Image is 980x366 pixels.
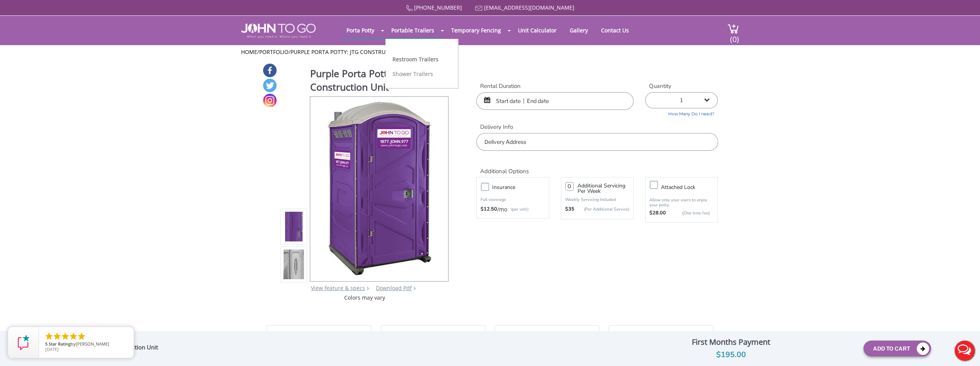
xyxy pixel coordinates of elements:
h3: Attached lock [661,182,721,192]
span: by [45,342,127,347]
img: Product [321,97,438,278]
div: /mo [481,206,545,213]
a: [EMAIL_ADDRESS][DOMAIN_NAME] [484,4,574,11]
strong: $12.50 [481,206,497,213]
h2: Additional Options [476,159,718,175]
a: Facebook [263,64,277,77]
a: Download Pdf [376,284,412,292]
a: Gallery [564,23,594,38]
span: (0) [730,28,739,44]
span: Star Rating [49,341,71,347]
p: {One time fee} [670,209,710,217]
a: Purple Porta Potty: JTG Construction Unit [290,48,416,56]
a: [PHONE_NUMBER] [414,4,462,11]
img: Call [406,5,413,12]
img: chevron.png [413,287,416,290]
a: Porta Potty [341,23,380,38]
li:  [53,332,62,341]
a: Portable Trailers [386,23,440,38]
a: Unit Calculator [512,23,562,38]
a: Contact Us [595,23,635,38]
li:  [69,332,78,341]
li:  [61,332,70,341]
img: right arrow icon [367,287,369,290]
img: Review Rating [16,335,31,350]
a: Instagram [263,94,277,107]
h3: Insurance [492,182,552,192]
strong: $35 [565,206,574,213]
p: Full coverage [481,196,545,204]
button: Live Chat [949,335,980,366]
img: JOHN to go [241,24,316,38]
div: Colors may vary [280,294,449,302]
span: [DATE] [45,346,59,352]
li:  [77,332,86,341]
p: Allow only your users to enjoy your potty. [649,197,713,207]
button: Add To Cart [863,341,931,356]
p: Weekly Servicing Included [565,197,629,202]
span: 5 [45,341,48,347]
span: [PERSON_NAME] [76,341,109,347]
h3: Additional Servicing Per Week [577,183,629,194]
label: Quantity [645,82,718,90]
a: Portfolio [259,48,289,56]
strong: $28.00 [649,209,666,217]
a: Twitter [263,79,277,92]
h1: Purple Porta Potty: JTG Construction Unit [310,67,449,96]
p: (Per Additional Service) [574,206,629,212]
li:  [44,332,54,341]
ul: / / [241,48,739,56]
a: Temporary Fencing [445,23,507,38]
img: Product [284,137,304,319]
label: Delivery Info [476,123,718,131]
input: Start date | End date [476,92,634,110]
input: Delivery Address [476,133,718,151]
a: How Many Do I need? [645,108,718,117]
img: Mail [475,6,482,11]
img: Product [284,175,304,356]
input: 0 [565,182,574,191]
a: Home [241,48,257,56]
div: $195.00 [605,349,858,361]
label: Rental Duration [476,82,634,90]
a: View feature & specs [311,284,365,292]
p: (per unit) [507,206,528,213]
div: First Months Payment [605,336,858,349]
img: cart a [727,24,739,34]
